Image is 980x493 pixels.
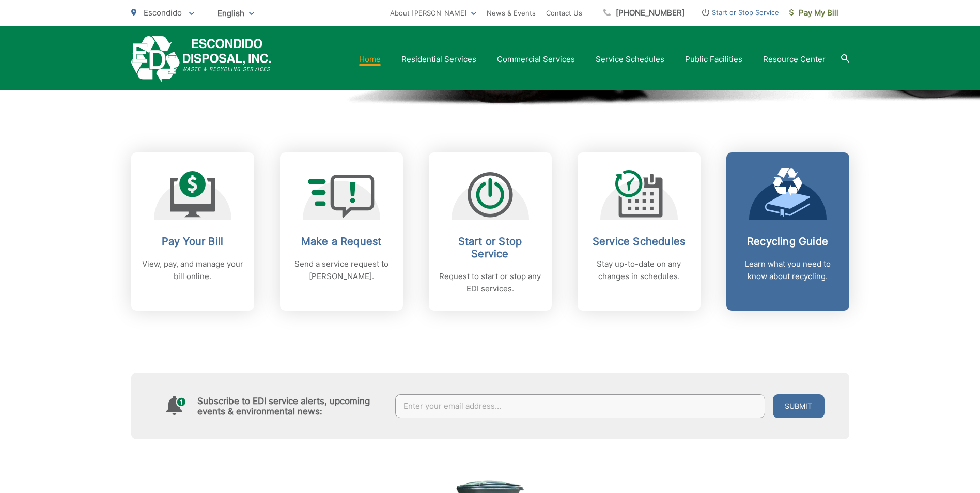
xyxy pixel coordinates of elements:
a: Service Schedules [596,53,664,66]
span: English [210,4,262,22]
a: About [PERSON_NAME] [390,7,476,19]
a: News & Events [487,7,536,19]
p: View, pay, and manage your bill online. [142,258,244,283]
p: Request to start or stop any EDI services. [439,270,541,295]
a: Commercial Services [497,53,575,66]
h2: Service Schedules [588,235,690,248]
a: Contact Us [546,7,582,19]
p: Send a service request to [PERSON_NAME]. [290,258,393,283]
a: Recycling Guide Learn what you need to know about recycling. [726,152,849,311]
h2: Recycling Guide [737,235,839,248]
a: Home [359,53,381,66]
span: Pay My Bill [789,7,838,19]
a: EDCD logo. Return to the homepage. [131,36,271,82]
a: Make a Request Send a service request to [PERSON_NAME]. [280,152,403,311]
a: Service Schedules Stay up-to-date on any changes in schedules. [578,152,701,311]
a: Residential Services [401,53,476,66]
p: Learn what you need to know about recycling. [737,258,839,283]
a: Public Facilities [685,53,742,66]
button: Submit [773,394,825,418]
h2: Pay Your Bill [142,235,244,248]
h2: Start or Stop Service [439,235,541,260]
input: Enter your email address... [395,394,765,418]
a: Pay Your Bill View, pay, and manage your bill online. [131,152,254,311]
h4: Subscribe to EDI service alerts, upcoming events & environmental news: [197,396,385,417]
h2: Make a Request [290,235,393,248]
p: Stay up-to-date on any changes in schedules. [588,258,690,283]
a: Resource Center [763,53,826,66]
span: Escondido [144,8,182,18]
